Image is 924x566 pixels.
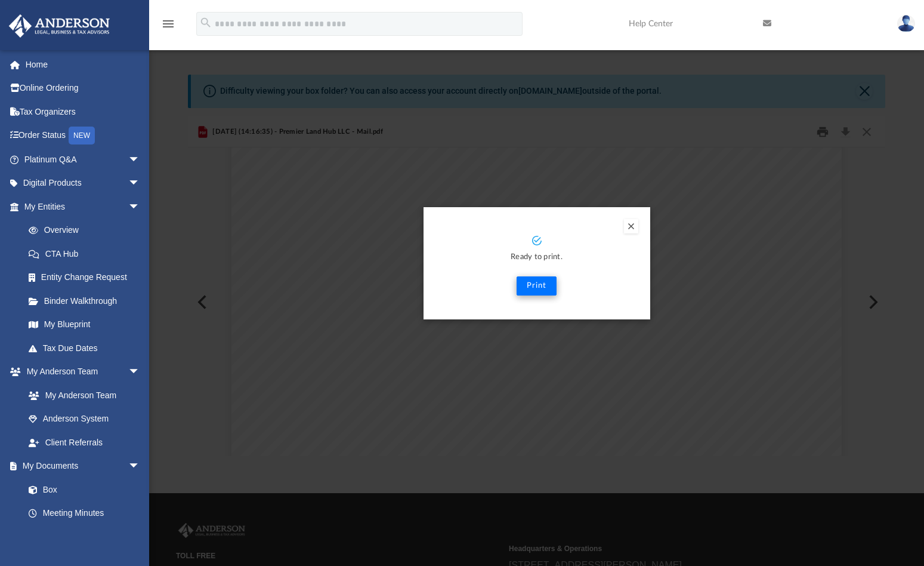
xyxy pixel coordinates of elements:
a: Platinum Q&Aarrow_drop_down [8,147,158,171]
span: arrow_drop_down [128,171,152,196]
a: Digital Productsarrow_drop_down [8,171,158,195]
img: Anderson Advisors Platinum Portal [5,14,113,38]
i: menu [161,17,175,31]
a: Client Referrals [17,430,152,454]
a: Forms Library [17,525,146,549]
i: search [199,16,212,29]
a: My Anderson Team [17,383,146,407]
a: Entity Change Request [17,266,158,290]
p: Ready to print. [435,251,638,264]
a: Order StatusNEW [8,124,158,148]
a: Overview [17,219,158,242]
a: menu [161,23,175,31]
a: Tax Due Dates [17,336,158,360]
a: Tax Organizers [8,100,158,124]
button: Print [517,276,557,296]
a: Binder Walkthrough [17,289,158,313]
a: CTA Hub [17,242,158,266]
a: Box [17,478,146,502]
a: Online Ordering [8,76,158,100]
span: arrow_drop_down [128,360,152,384]
img: User Pic [897,15,915,32]
a: Anderson System [17,407,152,431]
a: Home [8,53,158,76]
a: My Documentsarrow_drop_down [8,454,152,478]
span: arrow_drop_down [128,454,152,479]
span: arrow_drop_down [128,195,152,219]
div: Preview [188,116,885,456]
a: My Entitiesarrow_drop_down [8,195,158,219]
div: NEW [69,127,95,144]
a: My Blueprint [17,313,152,337]
span: arrow_drop_down [128,147,152,172]
a: My Anderson Teamarrow_drop_down [8,360,152,384]
a: Meeting Minutes [17,502,152,525]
